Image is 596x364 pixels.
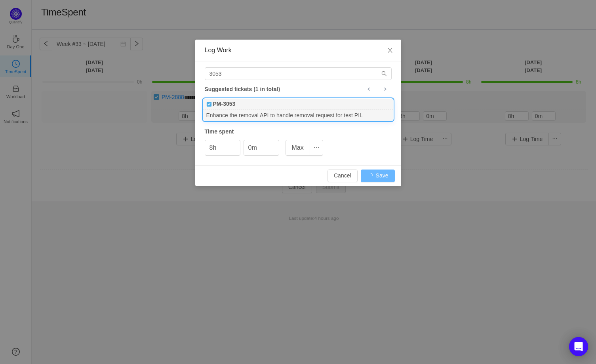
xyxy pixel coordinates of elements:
input: Search [205,67,392,80]
button: Max [286,140,310,156]
i: icon: close [387,47,393,53]
button: Cancel [328,170,358,182]
b: PM-3053 [213,100,236,108]
button: icon: ellipsis [310,140,323,156]
i: icon: search [381,71,387,76]
div: Enhance the removal API to handle removal request for test PII. [203,110,393,120]
div: Log Work [205,46,392,55]
div: Open Intercom Messenger [569,337,588,356]
button: Close [379,40,401,62]
img: 10738 [206,101,212,107]
div: Time spent [205,128,392,136]
div: Suggested tickets (1 in total) [205,84,392,94]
